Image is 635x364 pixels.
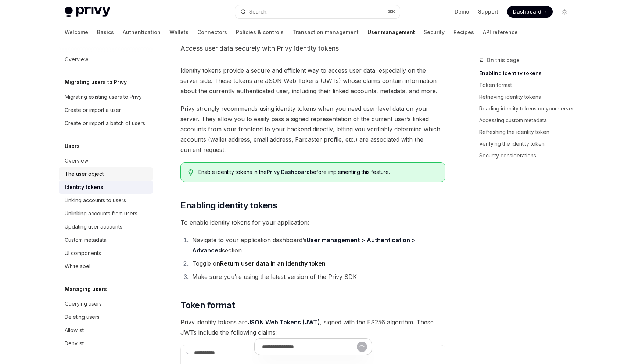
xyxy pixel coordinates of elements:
div: Unlinking accounts from users [65,209,137,218]
div: Overview [65,156,88,165]
a: Whitelabel [59,260,153,273]
span: Privy strongly recommends using identity tokens when you need user-level data on your server. The... [180,103,445,155]
div: Updating user accounts [65,222,122,231]
span: Enabling identity tokens [180,200,277,211]
a: Support [478,8,498,15]
div: UI components [65,249,101,258]
div: Identity tokens [65,183,103,192]
span: To enable identity tokens for your application: [180,217,445,227]
a: Deleting users [59,310,153,324]
li: Navigate to your application dashboard’s section [190,235,445,255]
a: UI components [59,247,153,260]
span: Dashboard [513,8,541,15]
a: Overview [59,53,153,66]
span: Enable identity tokens in the before implementing this feature. [198,168,438,176]
a: Updating user accounts [59,220,153,233]
a: Token format [479,79,576,91]
a: Wallets [169,23,189,41]
a: Welcome [65,23,88,41]
div: Linking accounts to users [65,196,126,205]
a: The user object [59,167,153,181]
div: Denylist [65,339,84,348]
a: Identity tokens [59,181,153,194]
a: Migrating existing users to Privy [59,90,153,103]
a: Security [424,23,445,41]
a: Policies & controls [236,23,284,41]
div: Whitelabel [65,262,90,271]
a: Demo [455,8,469,15]
a: Verifying the identity token [479,138,576,150]
a: Custom metadata [59,233,153,247]
a: User management [367,23,415,41]
li: Toggle on [190,258,445,269]
svg: Tip [188,169,193,176]
a: Dashboard [507,6,553,18]
button: Open search [235,5,400,18]
a: Enabling identity tokens [479,68,576,79]
a: Create or import a user [59,103,153,117]
div: Custom metadata [65,236,107,244]
div: Overview [65,55,88,64]
a: Basics [97,23,114,41]
a: Privy Dashboard [267,169,310,175]
a: Authentication [123,23,161,41]
div: Querying users [65,299,102,308]
a: Querying users [59,297,153,310]
a: Allowlist [59,324,153,337]
div: Deleting users [65,313,100,321]
button: Send message [357,342,367,352]
li: Make sure you’re using the latest version of the Privy SDK [190,272,445,282]
a: Reading identity tokens on your server [479,103,576,114]
div: Create or import a user [65,106,121,114]
div: Search... [249,7,270,16]
a: Recipes [453,23,474,41]
h5: Migrating users to Privy [65,78,127,87]
a: Create or import a batch of users [59,117,153,130]
a: Retrieving identity tokens [479,91,576,103]
button: Toggle dark mode [559,6,570,18]
span: Token format [180,299,235,311]
a: Accessing custom metadata [479,114,576,126]
div: The user object [65,170,104,178]
a: Security considerations [479,150,576,161]
span: ⌘ K [388,9,395,15]
input: Ask a question... [262,339,357,355]
p: Access user data securely with Privy identity tokens [180,43,445,54]
h5: Users [65,142,80,150]
a: Overview [59,154,153,167]
span: Privy identity tokens are , signed with the ES256 algorithm. These JWTs include the following cla... [180,317,445,338]
img: light logo [65,7,110,17]
span: On this page [487,56,520,65]
a: Refreshing the identity token [479,126,576,138]
a: Denylist [59,337,153,350]
a: JSON Web Tokens (JWT) [248,318,320,326]
span: Identity tokens provide a secure and efficient way to access user data, especially on the server ... [180,65,445,96]
div: Create or import a batch of users [65,119,145,128]
a: Transaction management [293,23,359,41]
div: Allowlist [65,326,84,335]
a: Unlinking accounts from users [59,207,153,220]
h5: Managing users [65,285,107,294]
a: API reference [483,23,518,41]
a: Connectors [197,23,227,41]
div: Migrating existing users to Privy [65,92,142,101]
a: Linking accounts to users [59,194,153,207]
strong: Return user data in an identity token [220,260,326,267]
